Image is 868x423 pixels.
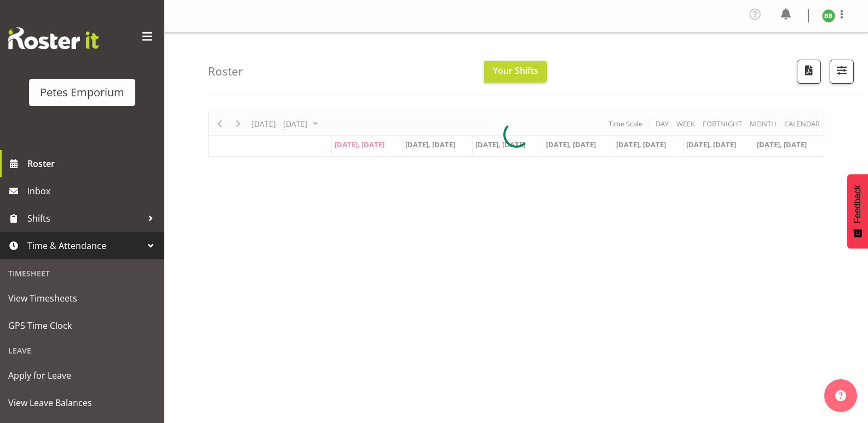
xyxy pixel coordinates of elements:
button: Your Shifts [484,61,547,83]
span: Roster [27,155,159,172]
span: Apply for Leave [8,367,156,384]
span: Feedback [853,185,863,223]
span: Your Shifts [493,65,538,77]
div: Timesheet [3,262,162,285]
div: Leave [3,339,162,362]
a: View Timesheets [3,285,162,312]
span: GPS Time Clock [8,317,156,334]
button: Filter Shifts [830,60,854,84]
a: View Leave Balances [3,389,162,416]
img: beena-bist9974.jpg [822,9,835,22]
img: help-xxl-2.png [835,390,846,401]
div: Petes Emporium [40,84,124,101]
a: GPS Time Clock [3,312,162,339]
span: Time & Attendance [27,237,142,254]
button: Feedback - Show survey [847,174,868,248]
button: Download a PDF of the roster according to the set date range. [797,60,821,84]
img: Rosterit website logo [8,27,99,49]
h4: Roster [208,65,243,78]
span: Shifts [27,210,142,227]
a: Apply for Leave [3,362,162,389]
span: Inbox [27,183,159,199]
span: View Timesheets [8,290,156,306]
span: View Leave Balances [8,395,156,411]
